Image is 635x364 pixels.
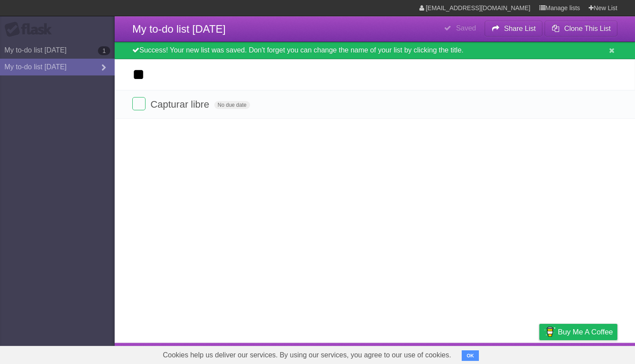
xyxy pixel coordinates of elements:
[98,46,110,55] b: 1
[545,21,617,37] button: Clone This List
[154,346,460,364] span: Cookies help us deliver our services. By using our services, you agree to our use of cookies.
[539,324,617,340] a: Buy me a coffee
[132,23,226,35] span: My to-do list [DATE]
[562,345,617,362] a: Suggest a feature
[422,345,441,362] a: About
[132,97,146,110] label: Done
[150,99,211,110] span: Capturar libre
[115,42,635,59] div: Success! Your new list was saved. Don't forget you can change the name of your list by clicking t...
[462,350,479,361] button: OK
[558,324,613,340] span: Buy me a coffee
[451,345,487,362] a: Developers
[498,345,517,362] a: Terms
[485,21,543,37] button: Share List
[544,324,556,339] img: Buy me a coffee
[456,24,476,32] b: Saved
[564,25,611,32] b: Clone This List
[504,25,536,32] b: Share List
[214,101,250,109] span: No due date
[4,22,57,38] div: Flask
[528,345,551,362] a: Privacy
